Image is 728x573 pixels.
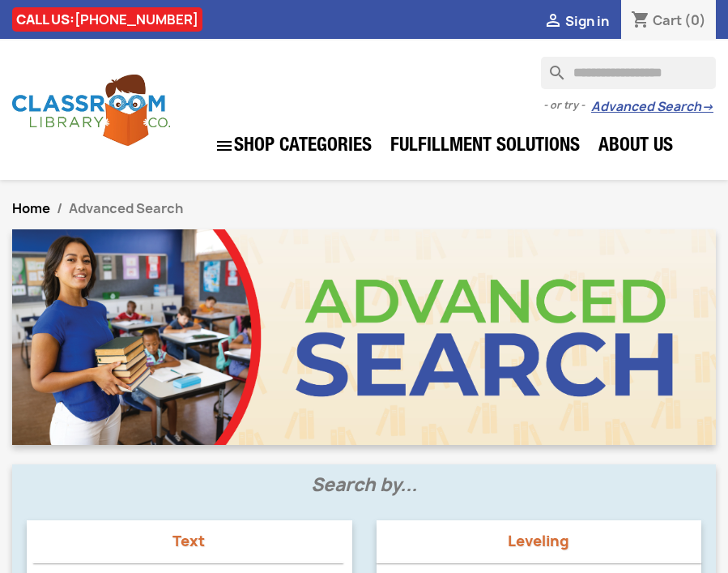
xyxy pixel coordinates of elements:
[543,97,591,113] span: - or try -
[590,130,681,163] a: About Us
[565,12,609,30] span: Sign in
[543,12,609,30] a:  Sign in
[12,7,202,32] div: CALL US:
[541,57,716,89] input: Search
[701,99,713,115] span: →
[12,229,716,445] img: CLC_Advanced_Search.jpg
[543,12,563,32] i: 
[631,11,650,31] i: shopping_cart
[382,130,588,163] a: Fulfillment Solutions
[541,57,560,76] i: search
[15,475,713,514] h1: Search by...
[33,533,343,549] p: Text
[12,199,50,217] a: Home
[377,533,701,549] p: Leveling
[591,99,713,115] a: Advanced Search→
[75,11,198,28] a: [PHONE_NUMBER]
[206,128,380,164] a: SHOP CATEGORIES
[69,199,183,217] span: Advanced Search
[215,136,234,156] i: 
[12,75,170,146] img: Classroom Library Company
[653,11,682,29] span: Cart
[684,11,706,29] span: (0)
